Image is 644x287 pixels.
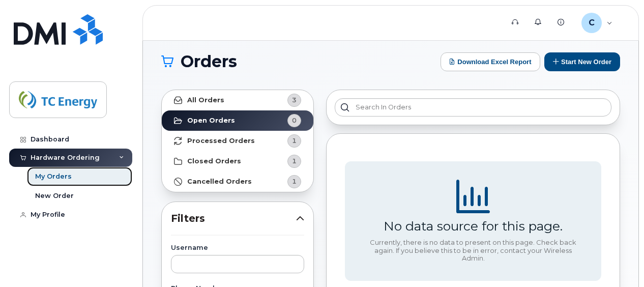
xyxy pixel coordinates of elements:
[292,116,297,125] span: 0
[171,211,296,226] span: Filters
[162,171,313,192] a: Cancelled Orders1
[181,54,237,69] span: Orders
[187,178,252,186] strong: Cancelled Orders
[292,156,297,166] span: 1
[544,52,620,71] button: Start New Order
[187,157,241,165] strong: Closed Orders
[292,136,297,146] span: 1
[363,239,583,263] div: Currently, there is no data to present on this page. Check back again. If you believe this to be ...
[162,131,313,151] a: Processed Orders1
[162,151,313,171] a: Closed Orders1
[292,177,297,186] span: 1
[162,90,313,110] a: All Orders3
[187,117,235,125] strong: Open Orders
[384,218,563,234] div: No data source for this page.
[187,137,255,145] strong: Processed Orders
[162,110,313,131] a: Open Orders0
[335,98,611,117] input: Search in orders
[600,243,636,279] iframe: Messenger Launcher
[171,245,304,251] label: Username
[441,52,540,71] button: Download Excel Report
[292,95,297,105] span: 3
[187,96,224,104] strong: All Orders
